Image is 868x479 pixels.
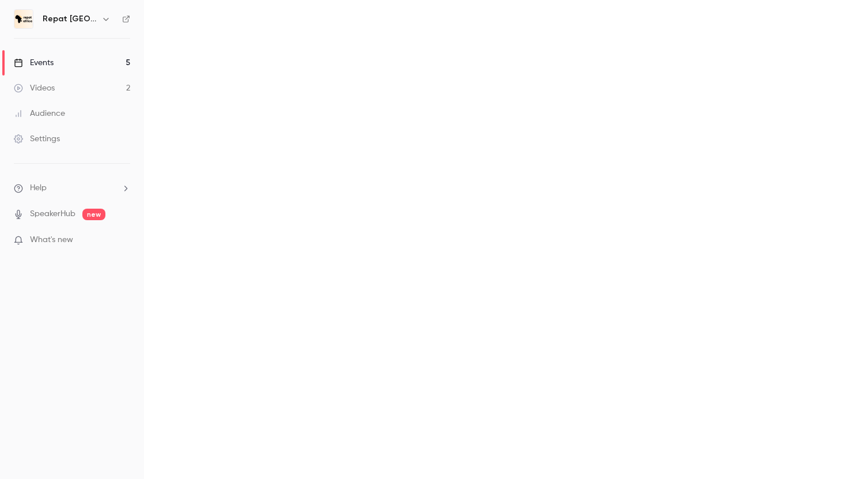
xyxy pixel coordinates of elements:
img: Repat Africa [14,10,33,28]
span: new [82,209,105,220]
a: SpeakerHub [30,208,75,220]
div: Videos [14,82,55,94]
div: Events [14,57,54,69]
li: help-dropdown-opener [14,182,130,194]
div: Settings [14,133,60,145]
div: Audience [14,108,65,119]
span: What's new [30,234,73,246]
h6: Repat [GEOGRAPHIC_DATA] [43,13,97,25]
span: Help [30,182,47,194]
